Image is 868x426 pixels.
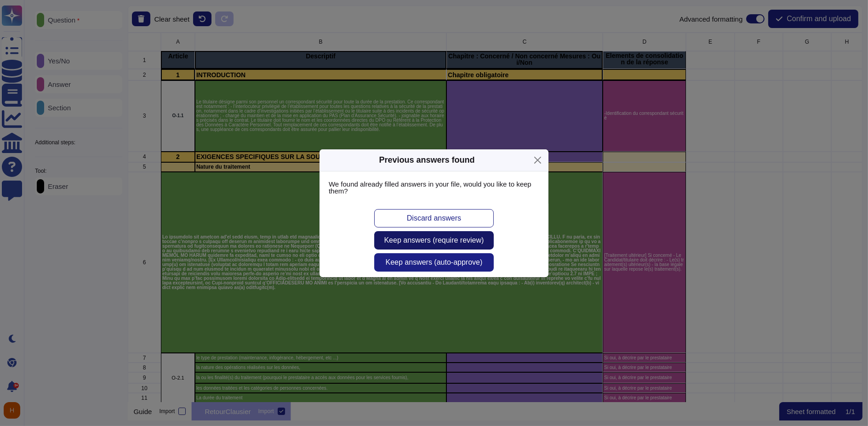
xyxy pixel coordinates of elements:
[531,153,545,167] button: Close
[374,209,494,227] button: Discard answers
[320,171,548,204] div: We found already filled answers in your file, would you like to keep them?
[384,237,484,244] span: Keep answers (require review)
[407,215,461,222] span: Discard answers
[379,154,474,166] div: Previous answers found
[386,259,483,266] span: Keep answers (auto-approve)
[374,231,494,250] button: Keep answers (require review)
[374,253,494,272] button: Keep answers (auto-approve)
